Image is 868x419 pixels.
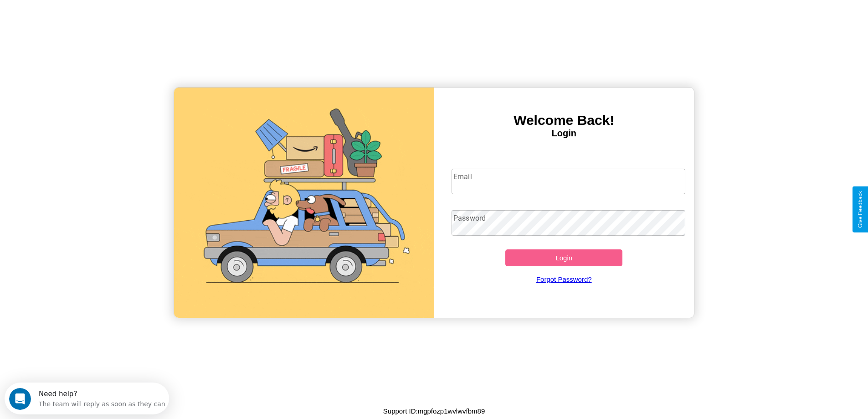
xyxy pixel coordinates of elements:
h3: Welcome Back! [434,113,694,128]
div: Give Feedback [857,191,863,228]
h4: Login [434,128,694,139]
div: The team will reply as soon as they can [34,15,161,25]
p: Support ID: mgpfozp1wvlwvfbm89 [383,405,485,417]
img: gif [174,88,434,318]
div: Need help? [34,8,161,15]
a: Forgot Password? [447,266,681,292]
div: Open Intercom Messenger [4,4,169,29]
iframe: Intercom live chat [9,388,31,410]
button: Login [505,249,622,266]
iframe: Intercom live chat discovery launcher [5,383,169,414]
